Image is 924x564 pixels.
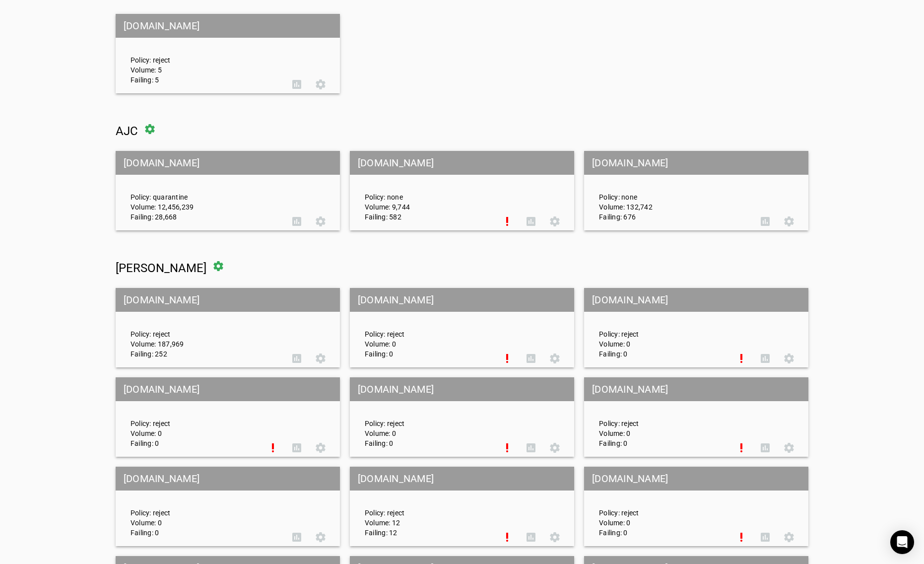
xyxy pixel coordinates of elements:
div: Policy: reject Volume: 187,969 Failing: 252 [123,297,285,359]
button: DMARC Report [519,210,543,233]
button: Set Up [261,436,285,460]
button: Settings [543,436,567,460]
div: Policy: reject Volume: 0 Failing: 0 [357,297,495,359]
button: DMARC Report [753,525,777,549]
mat-grid-tile-header: [DOMAIN_NAME] [350,151,574,175]
div: Policy: reject Volume: 0 Failing: 0 [123,476,285,538]
button: Settings [309,72,332,96]
button: Settings [543,210,567,233]
button: Set Up [495,347,519,370]
button: Settings [543,347,567,370]
button: Set Up [495,436,519,460]
button: DMARC Report [285,210,309,233]
button: DMARC Report [519,525,543,549]
div: Policy: reject Volume: 5 Failing: 5 [123,23,285,85]
button: Settings [543,525,567,549]
button: Settings [777,347,801,370]
button: DMARC Report [519,436,543,460]
mat-grid-tile-header: [DOMAIN_NAME] [350,288,574,312]
button: DMARC Report [753,210,777,233]
div: Policy: reject Volume: 0 Failing: 0 [592,297,729,359]
button: Settings [309,347,332,370]
button: DMARC Report [753,436,777,460]
button: DMARC Report [753,347,777,370]
div: Policy: none Volume: 132,742 Failing: 676 [592,160,753,222]
mat-grid-tile-header: [DOMAIN_NAME] [116,14,340,38]
div: Open Intercom Messenger [890,530,914,554]
mat-grid-tile-header: [DOMAIN_NAME] [116,377,340,401]
button: DMARC Report [285,436,309,460]
div: Policy: reject Volume: 0 Failing: 0 [592,386,729,448]
button: Set Up [729,525,753,549]
div: Policy: quarantine Volume: 12,456,239 Failing: 28,668 [123,160,285,222]
mat-grid-tile-header: [DOMAIN_NAME] [584,288,808,312]
button: Settings [309,436,332,460]
mat-grid-tile-header: [DOMAIN_NAME] [584,151,808,175]
button: Settings [777,210,801,233]
div: Policy: reject Volume: 0 Failing: 0 [357,386,495,448]
button: Set Up [495,210,519,233]
mat-grid-tile-header: [DOMAIN_NAME] [350,467,574,491]
button: DMARC Report [519,347,543,370]
mat-grid-tile-header: [DOMAIN_NAME] [350,377,574,401]
mat-grid-tile-header: [DOMAIN_NAME] [116,151,340,175]
div: Policy: reject Volume: 12 Failing: 12 [357,476,495,538]
div: Policy: reject Volume: 0 Failing: 0 [123,386,261,448]
div: Policy: reject Volume: 0 Failing: 0 [592,476,729,538]
button: DMARC Report [285,72,309,96]
span: AJC [116,124,138,138]
button: Settings [309,210,332,233]
button: Set Up [729,436,753,460]
button: DMARC Report [285,347,309,370]
button: Set Up [729,347,753,370]
button: Settings [777,436,801,460]
mat-grid-tile-header: [DOMAIN_NAME] [116,288,340,312]
button: DMARC Report [285,525,309,549]
mat-grid-tile-header: [DOMAIN_NAME] [584,467,808,491]
div: Policy: none Volume: 9,744 Failing: 582 [357,160,495,222]
mat-grid-tile-header: [DOMAIN_NAME] [584,377,808,401]
mat-grid-tile-header: [DOMAIN_NAME] [116,467,340,491]
button: Settings [309,525,332,549]
span: [PERSON_NAME] [116,261,206,275]
button: Set Up [495,525,519,549]
button: Settings [777,525,801,549]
